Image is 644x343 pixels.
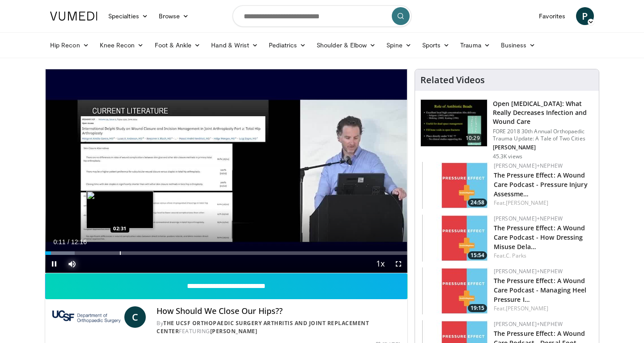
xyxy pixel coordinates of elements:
[493,128,593,142] p: FORE 2018 30th Annual Orthopaedic Trauma Update: A Tale of Two Cities
[494,171,588,198] a: The Pressure Effect: A Wound Care Podcast - Pressure Injury Assessme…
[506,252,526,259] a: C. Parks
[50,12,97,21] img: VuMedi Logo
[506,305,548,312] a: [PERSON_NAME]
[45,251,407,255] div: Progress Bar
[506,199,548,207] a: [PERSON_NAME]
[455,36,496,54] a: Trauma
[576,7,594,25] a: P
[149,36,206,54] a: Foot & Ankle
[494,320,563,328] a: [PERSON_NAME]+Nephew
[468,304,487,312] span: 19:15
[71,238,87,246] span: 12:16
[45,36,94,54] a: Hip Recon
[210,327,258,335] a: [PERSON_NAME]
[157,306,400,316] h4: How Should We Close Our Hips??
[494,215,563,222] a: [PERSON_NAME]+Nephew
[63,255,81,273] button: Mute
[421,100,487,146] img: ded7be61-cdd8-40fc-98a3-de551fea390e.150x105_q85_crop-smart_upscale.jpg
[468,251,487,259] span: 15:54
[45,69,407,273] video-js: Video Player
[534,7,571,25] a: Favorites
[422,267,489,314] a: 19:15
[420,99,593,160] a: 10:29 Open [MEDICAL_DATA]: What Really Decreases Infection and Wound Care FORE 2018 30th Annual O...
[157,319,369,335] a: The UCSF Orthopaedic Surgery Arthritis and Joint Replacement Center
[422,215,489,262] img: 61e02083-5525-4adc-9284-c4ef5d0bd3c4.150x105_q85_crop-smart_upscale.jpg
[494,267,563,275] a: [PERSON_NAME]+Nephew
[468,199,487,207] span: 24:58
[420,75,485,85] h4: Related Videos
[233,5,411,27] input: Search topics, interventions
[372,255,390,273] button: Playback Rate
[94,36,149,54] a: Knee Recon
[494,305,592,313] div: Feat.
[417,36,455,54] a: Sports
[422,215,489,262] a: 15:54
[153,7,195,25] a: Browse
[53,238,65,246] span: 0:11
[494,162,563,169] a: [PERSON_NAME]+Nephew
[263,36,311,54] a: Pediatrics
[494,199,592,207] div: Feat.
[494,224,585,251] a: The Pressure Effect: A Wound Care Podcast - How Dressing Misuse Dela…
[462,134,483,143] span: 10:29
[493,153,522,160] p: 45.3K views
[103,7,153,25] a: Specialties
[206,36,263,54] a: Hand & Wrist
[381,36,416,54] a: Spine
[422,162,489,209] a: 24:58
[157,319,400,335] div: By FEATURING
[52,306,121,328] img: The UCSF Orthopaedic Surgery Arthritis and Joint Replacement Center
[86,191,153,229] img: image.jpeg
[311,36,381,54] a: Shoulder & Elbow
[422,267,489,314] img: 60a7b2e5-50df-40c4-868a-521487974819.150x105_q85_crop-smart_upscale.jpg
[493,99,593,126] h3: Open [MEDICAL_DATA]: What Really Decreases Infection and Wound Care
[68,238,69,246] span: /
[124,306,146,328] a: C
[494,276,587,304] a: The Pressure Effect: A Wound Care Podcast - Managing Heel Pressure I…
[494,252,592,260] div: Feat.
[45,255,63,273] button: Pause
[422,162,489,209] img: 2a658e12-bd38-46e9-9f21-8239cc81ed40.150x105_q85_crop-smart_upscale.jpg
[390,255,407,273] button: Fullscreen
[493,144,593,151] p: [PERSON_NAME]
[496,36,541,54] a: Business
